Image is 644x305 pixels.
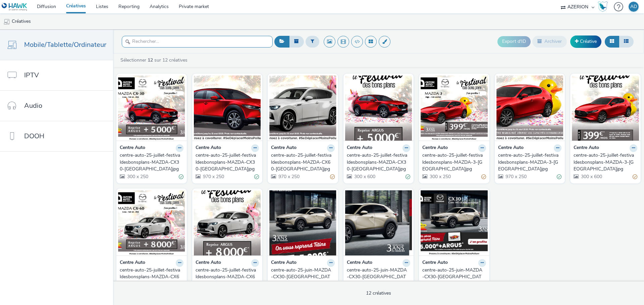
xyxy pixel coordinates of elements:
img: centre-auto-25-juillet-festivaldesbonsplans-MAZDA-CX60-martinique4.jpg visual [194,190,261,255]
span: 12 créatives [366,290,391,296]
strong: Centre Auto [574,144,599,152]
div: centre-auto-25-juillet-festivaldesbonsplans-MAZDA-3-[GEOGRAPHIC_DATA]jpg [422,152,483,172]
strong: Centre Auto [498,144,524,152]
img: centre-auto-25-juin-MAZDA-CX30-martinique-300x600.jpg visual [269,190,336,255]
span: DOOH [24,131,44,141]
img: mobile [3,18,10,25]
span: 300 x 600 [354,173,375,180]
input: Rechercher... [122,36,273,48]
div: Partiellement valide [633,173,637,180]
img: centre-auto-25-juin-MAZDA-CX30-martinique-300x250.jpg visual [421,190,488,255]
div: Partiellement valide [330,173,335,180]
strong: Centre Auto [271,144,297,152]
strong: Centre Auto [271,259,297,267]
div: centre-auto-25-juillet-festivaldesbonsplans-MAZDA-CX30-[GEOGRAPHIC_DATA]jpg [196,152,257,172]
div: centre-auto-25-juillet-festivaldesbonsplans-MAZDA-3-[GEOGRAPHIC_DATA]jpg [574,152,635,172]
a: centre-auto-25-juin-MAZDA-CX30-[GEOGRAPHIC_DATA]-300x250.jpg [422,267,486,287]
div: Valide [557,173,561,180]
div: centre-auto-25-juin-MAZDA-CX30-[GEOGRAPHIC_DATA]-970x250.jpg [347,267,408,287]
strong: Centre Auto [347,144,372,152]
img: centre-auto-25-juillet-festivaldesbonsplans-MAZDA-3-martinique5.jpg visual [421,75,488,141]
span: Audio [24,101,42,110]
img: centre-auto-25-juillet-festivaldesbonsplans-MAZDA-CX30-martinique4.jpg visual [345,75,412,141]
strong: Centre Auto [120,259,145,267]
a: centre-auto-25-juillet-festivaldesbonsplans-MAZDA-3-[GEOGRAPHIC_DATA]jpg [422,152,486,172]
strong: Centre Auto [120,144,145,152]
span: 970 x 250 [202,173,224,180]
button: Grille [605,36,619,47]
strong: Centre Auto [196,259,221,267]
img: centre-auto-25-juillet-festivaldesbonsplans-MAZDA-CX30-martinique6.jpg visual [194,75,261,141]
a: centre-auto-25-juillet-festivaldesbonsplans-MAZDA-CX30-[GEOGRAPHIC_DATA]jpg [347,152,411,172]
span: 300 x 250 [429,173,451,180]
span: 970 x 250 [505,173,527,180]
a: Hawk Academy [598,1,610,12]
a: centre-auto-25-juin-MAZDA-CX30-[GEOGRAPHIC_DATA]-300x600.jpg [271,267,335,287]
div: Partiellement valide [481,173,486,180]
strong: Centre Auto [422,144,448,152]
a: Créative [570,35,601,48]
strong: Centre Auto [422,259,448,267]
div: AD [630,2,637,12]
button: Liste [619,36,634,47]
span: IPTV [24,70,39,80]
div: Valide [179,173,183,180]
a: centre-auto-25-juillet-festivaldesbonsplans-MAZDA-CX30-[GEOGRAPHIC_DATA]jpg [120,152,183,172]
span: 970 x 250 [278,173,300,180]
a: centre-auto-25-juillet-festivaldesbonsplans-MAZDA-CX60-[GEOGRAPHIC_DATA]jpg [196,267,259,287]
strong: 12 [148,57,153,63]
a: centre-auto-25-juillet-festivaldesbonsplans-MAZDA-3-[GEOGRAPHIC_DATA]jpg [574,152,637,172]
img: undefined Logo [2,3,28,11]
strong: Centre Auto [347,259,372,267]
img: centre-auto-25-juillet-festivaldesbonsplans-MAZDA-CX30-martinique5.jpg visual [118,75,185,141]
span: Mobile/Tablette/Ordinateur [24,40,106,50]
strong: Centre Auto [196,144,221,152]
a: centre-auto-25-juillet-festivaldesbonsplans-MAZDA-CX60-[GEOGRAPHIC_DATA]jpg [120,267,183,287]
img: centre-auto-25-juillet-festivaldesbonsplans-MAZDA-3-martinique4.jpg visual [572,75,639,141]
div: Valide [406,173,410,180]
img: centre-auto-25-juin-MAZDA-CX30-martinique-970x250.jpg visual [345,190,412,255]
span: 300 x 600 [580,173,602,180]
button: Archiver [532,36,567,47]
div: centre-auto-25-juin-MAZDA-CX30-[GEOGRAPHIC_DATA]-300x600.jpg [271,267,332,287]
a: Sélectionner sur 12 créatives [120,57,190,63]
div: centre-auto-25-juillet-festivaldesbonsplans-MAZDA-3-[GEOGRAPHIC_DATA]jpg [498,152,559,172]
a: centre-auto-25-juillet-festivaldesbonsplans-MAZDA-CX60-[GEOGRAPHIC_DATA]jpg [271,152,335,172]
img: centre-auto-25-juillet-festivaldesbonsplans-MAZDA-CX60-martinique6.jpg visual [269,75,336,141]
button: Export d'ID [497,36,531,47]
div: centre-auto-25-juillet-festivaldesbonsplans-MAZDA-CX30-[GEOGRAPHIC_DATA]jpg [120,152,181,172]
div: centre-auto-25-juillet-festivaldesbonsplans-MAZDA-CX30-[GEOGRAPHIC_DATA]jpg [347,152,408,172]
img: centre-auto-25-juillet-festivaldesbonsplans-MAZDA-CX60-martinique5.jpg visual [118,190,185,255]
div: Valide [254,173,259,180]
div: centre-auto-25-juin-MAZDA-CX30-[GEOGRAPHIC_DATA]-300x250.jpg [422,267,483,287]
img: Hawk Academy [598,1,608,12]
span: 300 x 250 [126,173,148,180]
div: centre-auto-25-juillet-festivaldesbonsplans-MAZDA-CX60-[GEOGRAPHIC_DATA]jpg [120,267,181,287]
a: centre-auto-25-juin-MAZDA-CX30-[GEOGRAPHIC_DATA]-970x250.jpg [347,267,411,287]
img: centre-auto-25-juillet-festivaldesbonsplans-MAZDA-3-martinique6.jpg visual [496,75,563,141]
a: centre-auto-25-juillet-festivaldesbonsplans-MAZDA-CX30-[GEOGRAPHIC_DATA]jpg [196,152,259,172]
div: centre-auto-25-juillet-festivaldesbonsplans-MAZDA-CX60-[GEOGRAPHIC_DATA]jpg [196,267,257,287]
div: centre-auto-25-juillet-festivaldesbonsplans-MAZDA-CX60-[GEOGRAPHIC_DATA]jpg [271,152,332,172]
a: centre-auto-25-juillet-festivaldesbonsplans-MAZDA-3-[GEOGRAPHIC_DATA]jpg [498,152,562,172]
